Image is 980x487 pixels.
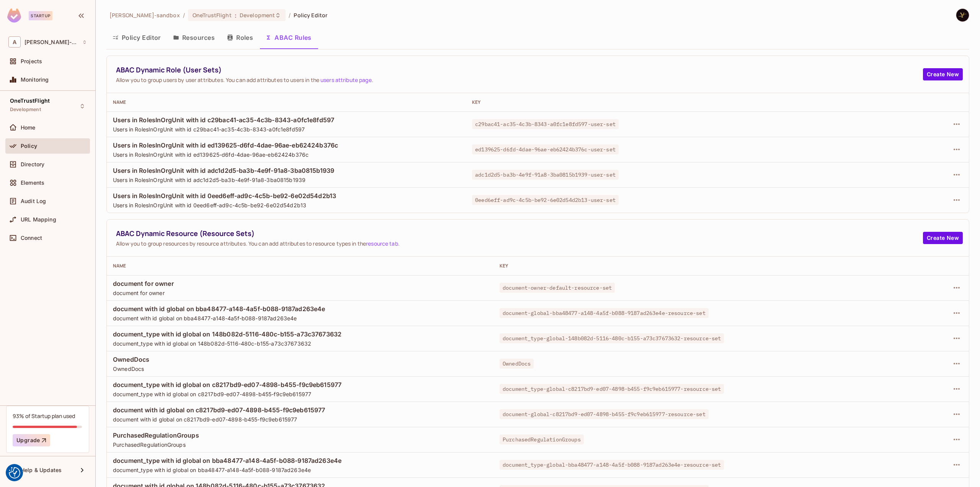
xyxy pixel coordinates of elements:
span: Monitoring [21,77,49,83]
div: 93% of Startup plan used [13,412,75,420]
span: the active workspace [109,11,180,19]
span: Users in RolesInOrgUnit with id 0eed6eff-ad9c-4c5b-be92-6e02d54d2b13 [113,202,460,209]
span: document with id global on c8217bd9-ed07-4898-b455-f9c9eb615977 [113,406,487,414]
span: Users in RolesInOrgUnit with id adc1d2d5-ba3b-4e9f-91a8-3ba0815b1939 [113,166,460,175]
span: 0eed6eff-ad9c-4c5b-be92-6e02d54d2b13-user-set [472,195,619,205]
span: Connect [21,235,42,241]
span: document-global-bba48477-a148-4a5f-b088-9187ad263e4e-resource-set [500,308,709,318]
span: Users in RolesInOrgUnit with id 0eed6eff-ad9c-4c5b-be92-6e02d54d2b13 [113,192,460,200]
span: PurchasedRegulationGroups [500,435,584,444]
span: document with id global on bba48477-a148-4a5f-b088-9187ad263e4e [113,305,487,313]
span: Home [21,125,36,131]
span: Workspace: alex-trustflight-sandbox [24,39,78,45]
span: document-owner-default-resource-set [500,283,615,293]
span: Allow you to group users by user attributes. You can add attributes to users in the . [116,76,923,84]
span: OwnedDocs [113,365,487,372]
span: document with id global on c8217bd9-ed07-4898-b455-f9c9eb615977 [113,416,487,423]
span: document_type with id global on bba48477-a148-4a5f-b088-9187ad263e4e [113,466,487,474]
span: ABAC Dynamic Role (User Sets) [116,65,923,75]
span: document_type with id global on c8217bd9-ed07-4898-b455-f9c9eb615977 [113,390,487,398]
span: document_type with id global on 148b082d-5116-480c-b155-a73c37673632 [113,330,487,338]
button: ABAC Rules [259,28,318,47]
div: Name [113,263,487,269]
span: document-global-c8217bd9-ed07-4898-b455-f9c9eb615977-resource-set [500,409,709,419]
img: Yilmaz Alizadeh [956,9,969,21]
button: Resources [167,28,221,47]
span: Elements [21,180,44,186]
a: resource tab [366,240,398,247]
span: Directory [21,161,44,167]
span: Users in RolesInOrgUnit with id c29bac41-ac35-4c3b-8343-a0fc1e8fd597 [113,126,460,133]
span: document_type-global-bba48477-a148-4a5f-b088-9187ad263e4e-resource-set [500,460,724,470]
div: Key [472,99,812,105]
span: Help & Updates [21,467,62,473]
span: A [8,36,21,48]
span: OneTrustFlight [193,11,232,19]
span: PurchasedRegulationGroups [113,441,487,448]
span: document_type-global-c8217bd9-ed07-4898-b455-f9c9eb615977-resource-set [500,384,724,394]
li: / [183,11,185,19]
button: Upgrade [13,434,50,446]
span: Policy [21,143,37,149]
span: document for owner [113,279,487,288]
span: document_type with id global on c8217bd9-ed07-4898-b455-f9c9eb615977 [113,380,487,389]
span: OwnedDocs [113,355,487,364]
span: Policy Editor [294,11,327,19]
span: : [234,12,237,18]
span: document_type-global-148b082d-5116-480c-b155-a73c37673632-resource-set [500,333,724,343]
span: Users in RolesInOrgUnit with id c29bac41-ac35-4c3b-8343-a0fc1e8fd597 [113,116,460,124]
span: Development [10,107,41,113]
span: Users in RolesInOrgUnit with id adc1d2d5-ba3b-4e9f-91a8-3ba0815b1939 [113,176,460,184]
span: adc1d2d5-ba3b-4e9f-91a8-3ba0815b1939-user-set [472,170,619,180]
button: Roles [221,28,259,47]
span: PurchasedRegulationGroups [113,431,487,439]
span: c29bac41-ac35-4c3b-8343-a0fc1e8fd597-user-set [472,119,619,129]
span: Allow you to group resources by resource attributes. You can add attributes to resource types in ... [116,240,923,247]
button: Create New [923,68,963,80]
span: ed139625-d6fd-4dae-96ae-eb62424b376c-user-set [472,144,619,154]
button: Policy Editor [106,28,167,47]
img: Revisit consent button [9,467,20,479]
span: document with id global on bba48477-a148-4a5f-b088-9187ad263e4e [113,315,487,322]
a: users attribute page [320,76,372,84]
li: / [289,11,291,19]
div: Name [113,99,460,105]
div: Key [500,263,866,269]
button: Consent Preferences [9,467,20,479]
button: Create New [923,232,963,244]
span: OwnedDocs [500,359,534,369]
span: OneTrustFlight [10,98,50,104]
span: Users in RolesInOrgUnit with id ed139625-d6fd-4dae-96ae-eb62424b376c [113,141,460,149]
span: document_type with id global on 148b082d-5116-480c-b155-a73c37673632 [113,340,487,347]
span: Development [240,11,275,19]
span: document for owner [113,289,487,297]
div: Startup [29,11,52,20]
span: document_type with id global on bba48477-a148-4a5f-b088-9187ad263e4e [113,456,487,465]
span: ABAC Dynamic Resource (Resource Sets) [116,229,923,238]
span: URL Mapping [21,216,56,223]
img: SReyMgAAAABJRU5ErkJggg== [7,8,21,23]
span: Audit Log [21,198,46,204]
span: Users in RolesInOrgUnit with id ed139625-d6fd-4dae-96ae-eb62424b376c [113,151,460,158]
span: Projects [21,58,42,64]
